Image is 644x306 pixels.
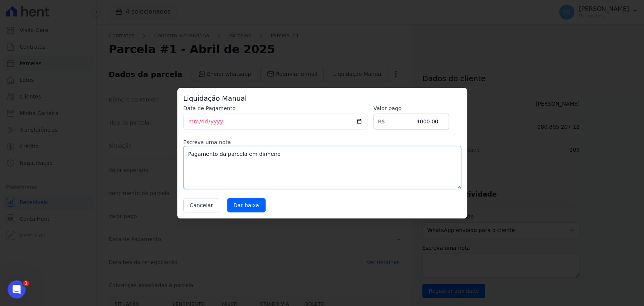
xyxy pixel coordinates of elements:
span: 1 [23,280,29,286]
input: Dar baixa [227,198,266,212]
h3: Liquidação Manual [183,94,461,103]
label: Data de Pagamento [183,105,367,112]
iframe: Intercom live chat [8,280,26,298]
label: Escreva uma nota [183,138,461,146]
button: Cancelar [183,198,220,212]
label: Valor pago [373,105,449,112]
